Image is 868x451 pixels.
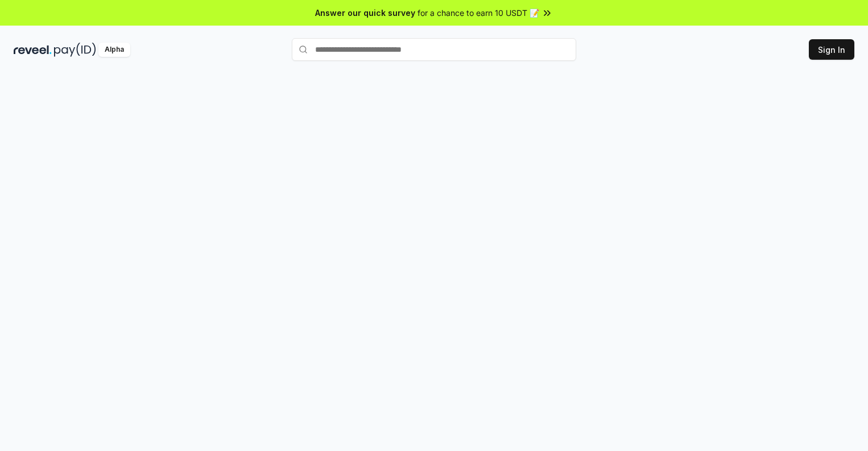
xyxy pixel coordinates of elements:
[14,43,52,57] img: reveel_dark
[809,39,854,60] button: Sign In
[54,43,96,57] img: pay_id
[98,43,130,57] div: Alpha
[418,7,539,19] span: for a chance to earn 10 USDT 📝
[315,7,415,19] span: Answer our quick survey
